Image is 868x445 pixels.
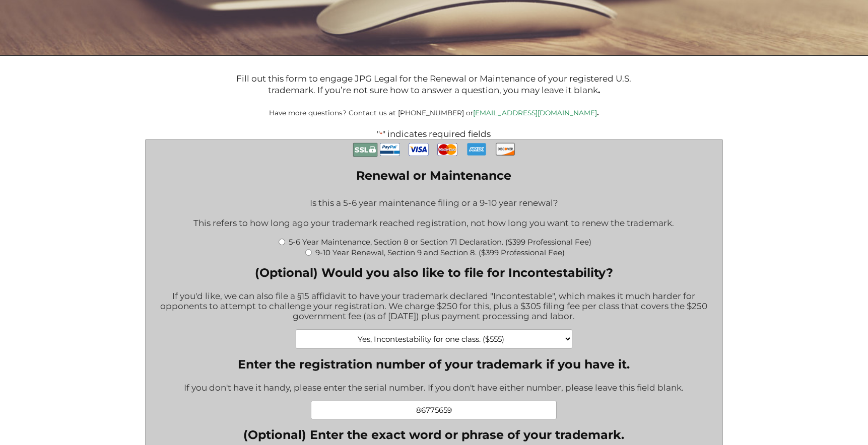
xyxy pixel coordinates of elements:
div: Is this a 5-6 year maintenance filing or a 9-10 year renewal? This refers to how long ago your tr... [153,191,715,236]
legend: Renewal or Maintenance [356,168,511,183]
img: AmEx [466,139,487,159]
label: 9-10 Year Renewal, Section 9 and Section 8. ($399 Professional Fee) [315,248,565,257]
b: . [597,109,599,117]
img: Secure Payment with SSL [353,139,378,160]
p: " " indicates required fields [113,129,755,139]
img: MasterCard [437,139,457,160]
p: Fill out this form to engage JPG Legal for the Renewal or Maintenance of your registered U.S. tra... [226,73,642,97]
div: If you'd like, we can also file a §15 affidavit to have your trademark declared "Incontestable", ... [153,284,715,329]
b: . [598,85,600,95]
img: PayPal [380,139,400,160]
label: (Optional) Enter the exact word or phrase of your trademark. [243,427,624,442]
a: [EMAIL_ADDRESS][DOMAIN_NAME] [473,109,597,117]
img: Discover [495,139,515,159]
img: Visa [409,139,429,160]
label: (Optional) Would you also like to file for Incontestability? [153,265,715,280]
div: If you don't have it handy, please enter the serial number. If you don't have either number, plea... [184,376,684,401]
small: Have more questions? Contact us at [PHONE_NUMBER] or [269,109,599,117]
label: Enter the registration number of your trademark if you have it. [184,357,684,372]
label: 5-6 Year Maintenance, Section 8 or Section 71 Declaration. ($399 Professional Fee) [289,237,591,247]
